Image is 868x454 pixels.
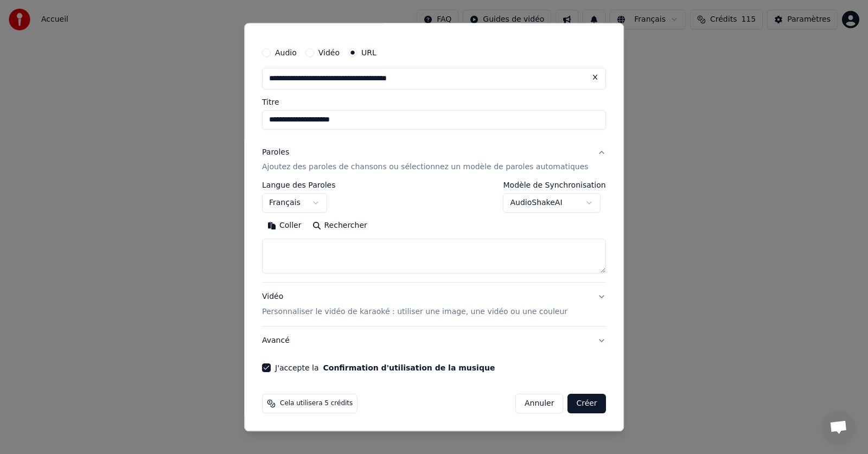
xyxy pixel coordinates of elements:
[515,394,563,414] button: Annuler
[361,49,376,56] label: URL
[262,283,606,327] button: VidéoPersonnaliser le vidéo de karaoké : utiliser une image, une vidéo ou une couleur
[262,307,567,318] p: Personnaliser le vidéo de karaoké : utiliser une image, une vidéo ou une couleur
[262,327,606,355] button: Avancé
[275,365,495,372] label: J'accepte la
[275,49,297,56] label: Audio
[280,400,353,408] span: Cela utilisera 5 crédits
[262,98,606,106] label: Titre
[318,49,340,56] label: Vidéo
[307,218,373,235] button: Rechercher
[262,138,606,182] button: ParolesAjoutez des paroles de chansons ou sélectionnez un modèle de paroles automatiques
[262,292,567,318] div: Vidéo
[262,182,606,283] div: ParolesAjoutez des paroles de chansons ou sélectionnez un modèle de paroles automatiques
[262,182,336,189] label: Langue des Paroles
[262,162,589,173] p: Ajoutez des paroles de chansons ou sélectionnez un modèle de paroles automatiques
[262,147,289,158] div: Paroles
[262,218,307,235] button: Coller
[258,15,610,24] h2: Créer un Karaoké
[568,394,606,414] button: Créer
[323,365,495,372] button: J'accepte la
[503,182,606,189] label: Modèle de Synchronisation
